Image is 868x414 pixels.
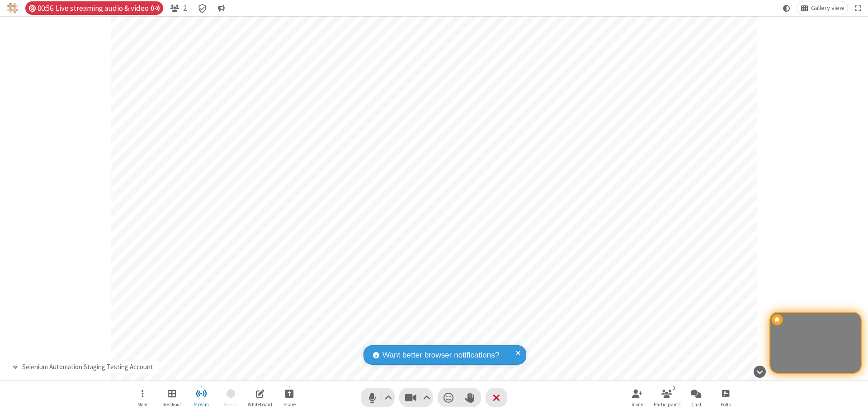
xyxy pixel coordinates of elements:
button: Hide [750,361,769,382]
span: Auto broadcast is active [151,5,160,12]
button: Stop streaming [188,385,215,410]
button: Open poll [712,385,739,410]
button: Change layout [797,1,848,15]
button: Send a reaction [438,388,459,407]
span: Live streaming audio & video [56,4,160,13]
button: Open participant list [653,385,680,410]
span: Stream [193,402,209,407]
button: Conversation [214,1,229,15]
span: Polls [721,402,731,407]
button: Raise hand [459,388,481,407]
button: Unable to start recording without first stopping streaming [217,385,244,410]
button: Start sharing [276,385,303,410]
button: End or leave meeting [486,388,507,407]
button: Mute (⌘+Shift+A) [361,388,395,407]
span: Want better browser notifications? [382,349,499,361]
button: Using system theme [779,1,794,15]
div: 2 [670,384,678,392]
span: Record [224,402,238,407]
span: Chat [691,402,702,407]
button: Video setting [421,388,433,407]
button: Open menu [129,385,156,410]
button: Invite participants (⌘+Shift+I) [624,385,651,410]
span: Breakout [162,402,181,407]
div: Meeting details Encryption enabled [193,1,211,15]
button: Fullscreen [851,1,865,15]
button: Open chat [683,385,710,410]
img: QA Selenium DO NOT DELETE OR CHANGE [7,3,18,14]
div: Selenium Automation Staging Testing Account [19,362,156,372]
div: Timer [25,1,163,15]
span: Share [283,402,296,407]
span: 00:56 [38,4,53,13]
span: Gallery view [811,5,844,12]
span: Invite [632,402,643,407]
button: Open participant list [167,1,190,15]
span: Whiteboard [248,402,272,407]
button: Audio settings [382,388,395,407]
button: Open shared whiteboard [246,385,274,410]
span: More [137,402,147,407]
span: Participants [654,402,680,407]
button: Stop video (⌘+Shift+V) [399,388,433,407]
span: 2 [183,4,187,13]
button: Manage Breakout Rooms [158,385,185,410]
